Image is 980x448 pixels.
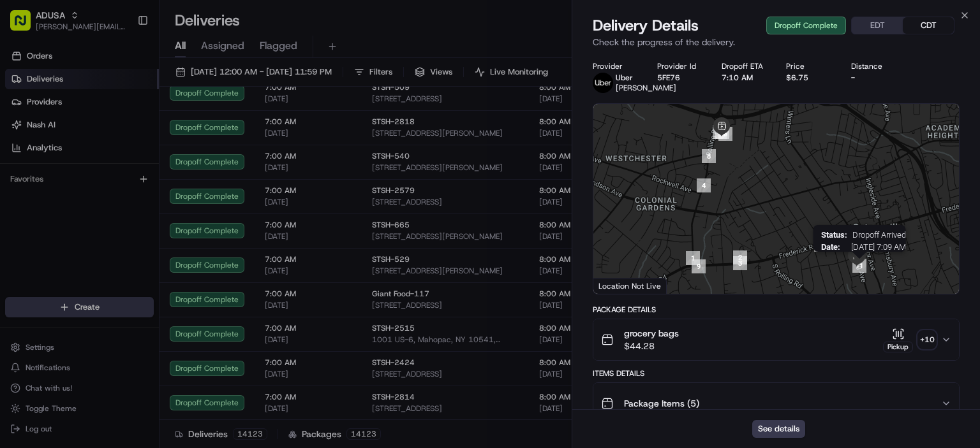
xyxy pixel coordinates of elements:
div: + 10 [918,331,936,349]
span: API Documentation [121,185,205,198]
a: Powered byPylon [90,215,154,226]
div: 4 [692,173,716,198]
span: [DATE] 7:09 AM [845,242,905,252]
div: Price [786,61,830,71]
button: See details [752,420,805,438]
div: Dropoff ETA [722,61,766,71]
button: Start new chat [217,126,232,141]
span: Pylon [127,216,154,226]
img: profile_uber_ahold_partner.png [593,73,613,93]
div: Package Details [593,305,960,315]
div: 8 [697,144,721,168]
div: 7:10 AM [722,73,766,83]
div: Start new chat [43,122,209,134]
p: Check the progress of the delivery. [593,36,960,48]
div: 3 [728,251,752,275]
button: EDT [852,17,903,34]
button: grocery bags$44.28Pickup+10 [593,319,959,360]
a: 💻API Documentation [103,180,210,203]
span: Date : [820,242,840,252]
button: 5FE76 [657,73,680,83]
div: Location Not Live [593,278,667,294]
span: Knowledge Base [26,185,98,198]
a: 📗Knowledge Base [8,180,103,203]
p: Welcome 👋 [13,51,232,71]
div: We're available if you need us! [43,134,161,145]
span: Delivery Details [593,15,699,36]
div: 💻 [108,186,118,196]
button: CDT [903,17,954,34]
span: Package Items ( 5 ) [624,397,699,410]
div: 6 [713,122,738,146]
span: Status : [820,230,847,240]
button: Pickup [883,328,913,352]
div: Items Details [593,368,960,379]
div: 1 [681,246,705,270]
span: Uber [616,73,633,83]
div: - [851,73,895,83]
div: Provider [593,61,637,71]
div: Provider Id [657,61,701,71]
div: 9 [687,254,711,278]
img: Nash [13,13,38,38]
span: [PERSON_NAME] [616,83,676,93]
span: $44.28 [624,340,679,352]
div: 10 [809,233,833,257]
button: Package Items (5) [593,383,959,424]
div: Pickup [883,342,913,352]
div: 2 [728,245,752,270]
button: Pickup+10 [883,328,936,352]
span: grocery bags [624,327,679,340]
img: 1736555255976-a54dd68f-1ca7-489b-9aae-adbdc363a1c4 [13,122,36,145]
span: Dropoff Arrived [852,230,905,240]
div: Distance [851,61,895,71]
div: 📗 [13,186,23,196]
input: Clear [33,82,211,96]
div: $6.75 [786,73,830,83]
